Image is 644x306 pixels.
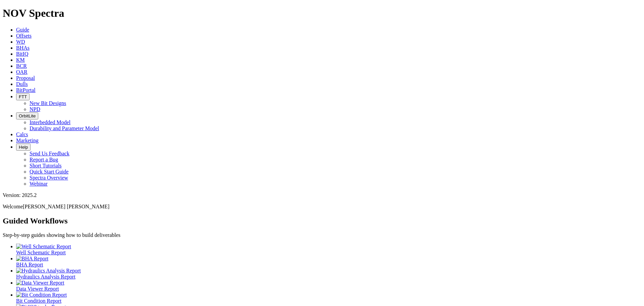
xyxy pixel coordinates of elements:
[16,256,641,267] a: BHA Report BHA Report
[16,262,43,267] span: BHA Report
[19,113,36,118] span: OrbitLite
[16,69,28,75] a: OAR
[16,45,30,51] a: BHAs
[3,204,641,210] p: Welcome
[23,204,109,209] span: [PERSON_NAME] [PERSON_NAME]
[16,244,71,250] img: Well Schematic Report
[16,280,64,286] img: Data Viewer Report
[16,244,641,255] a: Well Schematic Report Well Schematic Report
[16,292,641,304] a: Bit Condition Report Bit Condition Report
[16,280,641,292] a: Data Viewer Report Data Viewer Report
[16,250,66,255] span: Well Schematic Report
[3,7,641,19] h1: NOV Spectra
[30,125,99,131] a: Durability and Parameter Model
[16,39,25,45] a: WD
[16,144,31,151] button: Help
[3,216,641,225] h2: Guided Workflows
[3,232,641,238] p: Step-by-step guides showing how to build deliverables
[30,157,58,162] a: Report a Bug
[30,151,69,156] a: Send Us Feedback
[30,169,68,174] a: Quick Start Guide
[16,93,30,100] button: FTT
[16,138,39,143] a: Marketing
[16,268,641,279] a: Hydraulics Analysis Report Hydraulics Analysis Report
[30,106,40,112] a: NPD
[16,298,61,304] span: Bit Condition Report
[16,75,35,81] a: Proposal
[16,51,28,57] a: BitIQ
[16,27,29,33] a: Guide
[30,163,62,168] a: Short Tutorials
[16,57,25,63] a: KM
[16,268,81,274] img: Hydraulics Analysis Report
[16,292,67,298] img: Bit Condition Report
[16,112,38,119] button: OrbitLite
[19,145,28,150] span: Help
[3,192,641,198] div: Version: 2025.2
[30,100,66,106] a: New Bit Designs
[16,87,36,93] a: BitPortal
[30,119,70,125] a: Interbedded Model
[16,274,75,279] span: Hydraulics Analysis Report
[16,63,27,69] a: BCR
[30,175,68,181] a: Spectra Overview
[30,181,48,187] a: Webinar
[16,33,32,39] a: Offsets
[16,132,28,137] a: Calcs
[16,286,59,292] span: Data Viewer Report
[16,81,28,87] a: Dulls
[16,256,48,262] img: BHA Report
[19,94,27,99] span: FTT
